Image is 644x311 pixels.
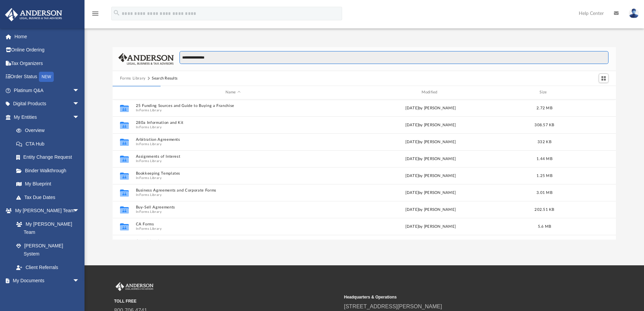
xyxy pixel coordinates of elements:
[344,294,569,300] small: Headquarters & Operations
[136,104,330,108] button: 25 Funding Sources and Guide to Buying a Franchise
[91,13,99,18] a: menu
[5,43,90,57] a: Online Ordering
[9,177,86,191] a: My Blueprint
[113,9,120,17] i: search
[136,209,330,214] span: In
[599,73,609,83] button: Switch to Grid View
[333,139,528,145] div: [DATE] by [PERSON_NAME]
[139,159,162,163] button: Forms Library
[136,171,330,176] button: Bookkeeping Templates
[531,89,558,95] div: Size
[139,108,162,112] button: Forms Library
[120,75,146,82] button: Forms Library
[136,205,330,209] button: Buy-Sell Agreements
[538,140,551,143] span: 332 KB
[139,142,162,146] button: Forms Library
[73,274,86,288] span: arrow_drop_down
[135,89,330,95] div: Name
[136,159,330,163] span: In
[9,287,83,301] a: Box
[9,261,86,274] a: Client Referrals
[136,142,330,146] span: In
[9,191,90,204] a: Tax Due Dates
[73,204,86,218] span: arrow_drop_down
[333,190,528,196] div: [DATE] by [PERSON_NAME]
[9,151,90,164] a: Entity Change Request
[9,164,90,177] a: Binder Walkthrough
[136,120,330,125] button: 280a Information and Kit
[5,57,90,70] a: Tax Organizers
[73,97,86,111] span: arrow_drop_down
[536,157,552,160] span: 1.44 MB
[5,97,90,111] a: Digital Productsarrow_drop_down
[9,124,90,137] a: Overview
[333,223,528,229] div: [DATE] by [PERSON_NAME]
[333,122,528,128] div: [DATE] by [PERSON_NAME]
[538,224,551,228] span: 5.6 MB
[136,188,330,193] button: Business Agreements and Corporate Forms
[136,193,330,197] span: In
[113,99,616,240] div: grid
[91,9,99,18] i: menu
[9,217,83,239] a: My [PERSON_NAME] Team
[136,108,330,112] span: In
[536,106,552,110] span: 2.72 MB
[629,8,639,18] img: User Pic
[5,84,90,97] a: Platinum Q&Aarrow_drop_down
[9,137,90,151] a: CTA Hub
[116,89,133,95] div: id
[5,110,90,124] a: My Entitiesarrow_drop_down
[139,176,162,180] button: Forms Library
[139,209,162,214] button: Forms Library
[5,30,90,43] a: Home
[534,207,554,211] span: 202.51 KB
[136,222,330,226] button: CA Forms
[136,176,330,180] span: In
[73,84,86,97] span: arrow_drop_down
[136,125,330,129] span: In
[136,226,330,231] span: In
[333,89,528,95] div: Modified
[333,206,528,213] div: [DATE] by [PERSON_NAME]
[139,193,162,197] button: Forms Library
[139,125,162,129] button: Forms Library
[333,156,528,162] div: [DATE] by [PERSON_NAME]
[136,154,330,159] button: Assignments of Interest
[5,204,86,218] a: My [PERSON_NAME] Teamarrow_drop_down
[136,239,330,243] button: Consulting Agreements
[136,137,330,142] button: Arbitration Agreements
[3,8,64,21] img: Anderson Advisors Platinum Portal
[534,123,554,127] span: 308.57 KB
[5,70,90,84] a: Order StatusNEW
[39,72,54,82] div: NEW
[114,298,339,304] small: TOLL FREE
[344,304,442,309] a: [STREET_ADDRESS][PERSON_NAME]
[180,51,609,64] input: Search files and folders
[536,191,552,194] span: 3.01 MB
[139,226,162,231] button: Forms Library
[5,274,86,288] a: My Documentsarrow_drop_down
[114,282,155,291] img: Anderson Advisors Platinum Portal
[536,174,552,177] span: 1.25 MB
[152,75,177,82] div: Search Results
[73,110,86,124] span: arrow_drop_down
[333,173,528,179] div: [DATE] by [PERSON_NAME]
[333,105,528,111] div: [DATE] by [PERSON_NAME]
[561,89,608,95] div: id
[9,239,86,261] a: [PERSON_NAME] System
